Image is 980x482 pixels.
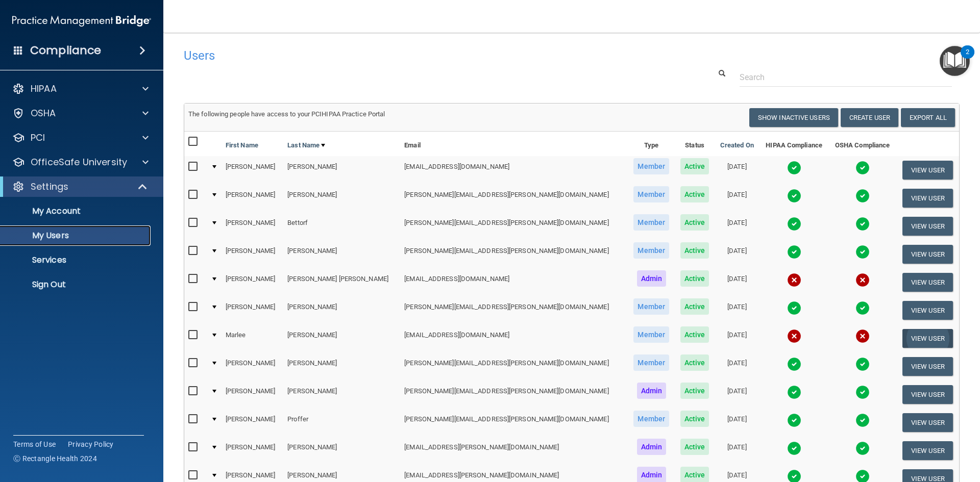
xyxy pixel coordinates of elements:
[902,329,953,348] button: View User
[31,83,57,95] p: HIPAA
[31,181,68,193] p: Settings
[715,324,759,352] td: [DATE]
[855,217,870,231] img: tick.e7d51cea.svg
[680,214,709,231] span: Active
[803,410,968,450] iframe: Drift Widget Chat Controller
[283,380,400,409] td: [PERSON_NAME]
[184,49,630,62] h4: Users
[637,270,667,287] span: Admin
[12,107,149,119] a: OSHA
[13,439,56,449] a: Terms of Use
[902,161,953,180] button: View User
[637,383,667,399] span: Admin
[787,273,801,287] img: cross.ca9f0e7f.svg
[940,46,970,76] button: Open Resource Center, 2 new notifications
[715,268,759,296] td: [DATE]
[715,409,759,437] td: [DATE]
[787,357,801,371] img: tick.e7d51cea.svg
[749,108,838,127] button: Show Inactive Users
[283,212,400,240] td: Bettorf
[283,156,400,184] td: [PERSON_NAME]
[283,409,400,437] td: Proffer
[283,184,400,212] td: [PERSON_NAME]
[902,385,953,404] button: View User
[400,212,628,240] td: [PERSON_NAME][EMAIL_ADDRESS][PERSON_NAME][DOMAIN_NAME]
[855,329,870,343] img: cross.ca9f0e7f.svg
[680,383,709,399] span: Active
[31,132,45,144] p: PCI
[680,158,709,174] span: Active
[633,298,669,315] span: Member
[787,301,801,315] img: tick.e7d51cea.svg
[901,108,955,127] a: Export All
[633,326,669,343] span: Member
[7,206,146,216] p: My Account
[680,270,709,287] span: Active
[902,217,953,236] button: View User
[828,132,896,156] th: OSHA Compliance
[400,409,628,437] td: [PERSON_NAME][EMAIL_ADDRESS][PERSON_NAME][DOMAIN_NAME]
[222,296,283,324] td: [PERSON_NAME]
[841,108,898,127] button: Create User
[855,161,870,175] img: tick.e7d51cea.svg
[12,181,148,193] a: Settings
[31,156,127,168] p: OfficeSafe University
[715,380,759,409] td: [DATE]
[400,184,628,212] td: [PERSON_NAME][EMAIL_ADDRESS][PERSON_NAME][DOMAIN_NAME]
[680,354,709,371] span: Active
[283,352,400,380] td: [PERSON_NAME]
[222,380,283,409] td: [PERSON_NAME]
[68,439,114,449] a: Privacy Policy
[222,184,283,212] td: [PERSON_NAME]
[633,214,669,231] span: Member
[715,437,759,465] td: [DATE]
[902,189,953,208] button: View User
[680,242,709,259] span: Active
[400,380,628,409] td: [PERSON_NAME][EMAIL_ADDRESS][PERSON_NAME][DOMAIN_NAME]
[13,453,97,464] span: Ⓒ Rectangle Health 2024
[628,132,675,156] th: Type
[715,296,759,324] td: [DATE]
[855,273,870,287] img: cross.ca9f0e7f.svg
[633,242,669,259] span: Member
[675,132,715,156] th: Status
[283,240,400,268] td: [PERSON_NAME]
[287,139,325,151] a: Last Name
[680,186,709,202] span: Active
[855,385,870,399] img: tick.e7d51cea.svg
[283,268,400,296] td: [PERSON_NAME] [PERSON_NAME]
[7,231,146,241] p: My Users
[400,324,628,352] td: [EMAIL_ADDRESS][DOMAIN_NAME]
[715,212,759,240] td: [DATE]
[222,156,283,184] td: [PERSON_NAME]
[400,132,628,156] th: Email
[855,189,870,203] img: tick.e7d51cea.svg
[787,413,801,427] img: tick.e7d51cea.svg
[30,43,101,58] h4: Compliance
[400,240,628,268] td: [PERSON_NAME][EMAIL_ADDRESS][PERSON_NAME][DOMAIN_NAME]
[715,156,759,184] td: [DATE]
[283,324,400,352] td: [PERSON_NAME]
[787,245,801,259] img: tick.e7d51cea.svg
[787,385,801,399] img: tick.e7d51cea.svg
[902,273,953,292] button: View User
[222,212,283,240] td: [PERSON_NAME]
[637,439,667,455] span: Admin
[902,357,953,376] button: View User
[222,268,283,296] td: [PERSON_NAME]
[787,441,801,455] img: tick.e7d51cea.svg
[222,352,283,380] td: [PERSON_NAME]
[633,411,669,427] span: Member
[855,245,870,259] img: tick.e7d51cea.svg
[222,437,283,465] td: [PERSON_NAME]
[633,186,669,202] span: Member
[400,268,628,296] td: [EMAIL_ADDRESS][DOMAIN_NAME]
[12,156,149,168] a: OfficeSafe University
[787,161,801,175] img: tick.e7d51cea.svg
[680,326,709,343] span: Active
[12,132,149,144] a: PCI
[680,411,709,427] span: Active
[283,437,400,465] td: [PERSON_NAME]
[715,184,759,212] td: [DATE]
[400,296,628,324] td: [PERSON_NAME][EMAIL_ADDRESS][PERSON_NAME][DOMAIN_NAME]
